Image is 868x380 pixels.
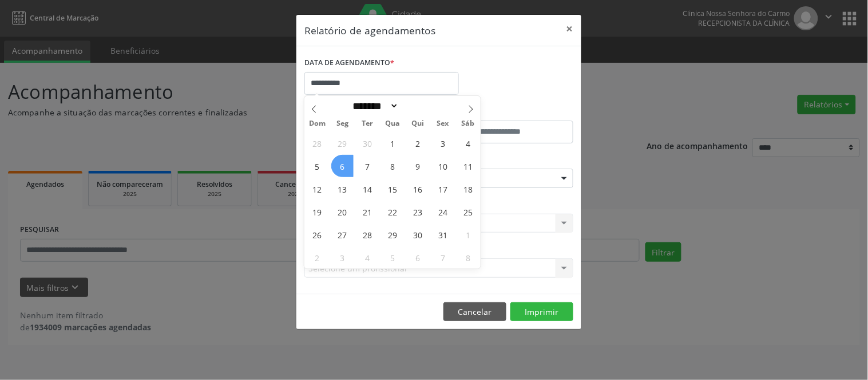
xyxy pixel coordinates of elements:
span: Outubro 12, 2025 [306,178,328,200]
span: Dom [304,120,330,127]
h5: Relatório de agendamentos [304,23,435,38]
span: Novembro 6, 2025 [407,246,429,269]
button: Cancelar [443,302,506,322]
span: Outubro 20, 2025 [331,201,354,223]
span: Outubro 21, 2025 [356,201,379,223]
span: Qua [380,120,405,127]
span: Novembro 5, 2025 [382,246,404,269]
span: Outubro 19, 2025 [306,201,328,223]
span: Outubro 1, 2025 [382,132,404,154]
span: Outubro 22, 2025 [382,201,404,223]
input: Year [399,100,437,112]
span: Outubro 15, 2025 [382,178,404,200]
span: Setembro 28, 2025 [306,132,328,154]
label: DATA DE AGENDAMENTO [304,54,394,72]
span: Outubro 25, 2025 [457,201,479,223]
span: Sex [430,120,455,127]
span: Outubro 26, 2025 [306,223,328,246]
span: Outubro 29, 2025 [382,223,404,246]
span: Outubro 3, 2025 [432,132,454,154]
span: Outubro 30, 2025 [407,223,429,246]
span: Outubro 13, 2025 [331,178,354,200]
span: Outubro 31, 2025 [432,223,454,246]
span: Novembro 1, 2025 [457,223,479,246]
span: Novembro 2, 2025 [306,246,328,269]
span: Ter [355,120,380,127]
span: Outubro 28, 2025 [356,223,379,246]
span: Novembro 3, 2025 [331,246,354,269]
select: Month [349,100,399,112]
span: Outubro 5, 2025 [306,155,328,177]
span: Qui [405,120,430,127]
span: Outubro 7, 2025 [356,155,379,177]
span: Seg [330,120,355,127]
span: Setembro 30, 2025 [356,132,379,154]
span: Novembro 4, 2025 [356,246,379,269]
span: Outubro 2, 2025 [407,132,429,154]
span: Outubro 23, 2025 [407,201,429,223]
span: Novembro 8, 2025 [457,246,479,269]
label: ATÉ [442,103,573,121]
span: Outubro 18, 2025 [457,178,479,200]
span: Outubro 4, 2025 [457,132,479,154]
span: Outubro 9, 2025 [407,155,429,177]
span: Outubro 6, 2025 [331,155,354,177]
span: Outubro 14, 2025 [356,178,379,200]
span: Outubro 16, 2025 [407,178,429,200]
span: Novembro 7, 2025 [432,246,454,269]
span: Outubro 11, 2025 [457,155,479,177]
span: Outubro 10, 2025 [432,155,454,177]
span: Outubro 8, 2025 [382,155,404,177]
span: Setembro 29, 2025 [331,132,354,154]
span: Sáb [455,120,481,127]
button: Imprimir [510,302,573,322]
span: Outubro 24, 2025 [432,201,454,223]
button: Close [558,15,581,43]
span: Outubro 27, 2025 [331,223,354,246]
span: Outubro 17, 2025 [432,178,454,200]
